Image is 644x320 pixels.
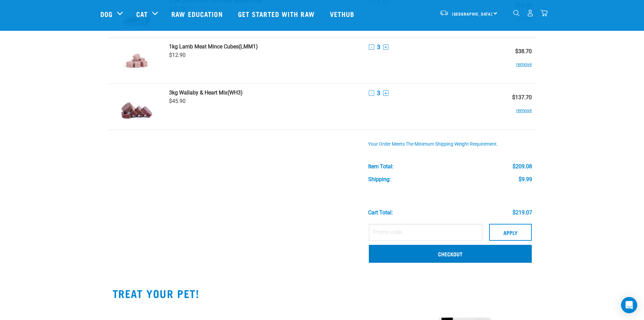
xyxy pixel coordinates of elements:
[369,90,374,96] button: -
[119,89,154,124] img: Wallaby & Heart Mix
[493,38,535,84] td: $38.70
[439,10,449,16] img: van-moving.png
[383,90,388,96] button: +
[493,84,535,130] td: $137.70
[527,9,534,17] img: user.png
[100,9,113,19] a: Dog
[512,164,532,170] div: $209.08
[519,176,532,183] div: $9.99
[169,98,186,104] span: $45.90
[369,44,374,50] button: -
[516,101,532,114] button: remove
[368,142,532,147] div: Your order meets the minimum shipping weight requirement.
[323,0,363,27] a: Vethub
[119,43,154,78] img: Lamb Meat Mince Cubes
[489,224,532,241] button: Apply
[169,89,361,96] a: 3kg Wallaby & Heart Mix(WH3)
[516,55,532,68] button: remove
[169,89,228,96] strong: 3kg Wallaby & Heart Mix
[621,297,637,313] div: Open Intercom Messenger
[368,176,391,183] div: Shipping:
[541,9,548,17] img: home-icon@2x.png
[368,164,393,170] div: Item Total:
[169,43,239,50] strong: 1kg Lamb Meat Mince Cubes
[368,210,393,216] div: Cart total:
[169,43,361,50] a: 1kg Lamb Meat Mince Cubes(LMM1)
[377,43,380,50] span: 3
[512,210,532,216] div: $219.07
[165,0,231,27] a: Raw Education
[383,44,388,50] button: +
[369,245,532,262] a: Checkout
[377,89,380,97] span: 3
[136,9,148,19] a: Cat
[113,287,532,299] h2: TREAT YOUR PET!
[452,13,493,15] span: [GEOGRAPHIC_DATA]
[513,10,520,16] img: home-icon-1@2x.png
[169,52,186,58] span: $12.90
[369,224,482,241] input: Promo code
[231,0,323,27] a: Get started with Raw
